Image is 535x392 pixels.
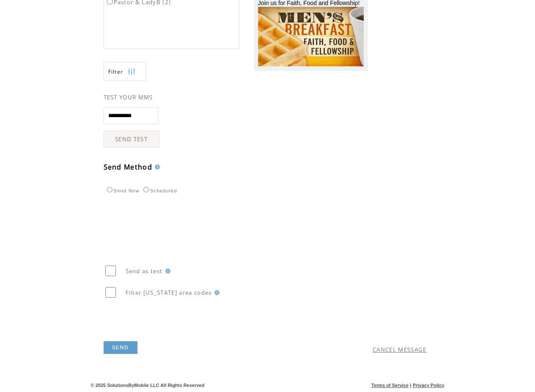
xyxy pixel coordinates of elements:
a: Terms of Service [371,383,409,388]
a: SEND TEST [104,131,159,148]
a: SEND [104,341,137,354]
span: TEST YOUR MMS [104,93,153,101]
input: Send Now [107,187,112,192]
a: Privacy Policy [413,383,444,388]
span: | [410,383,411,388]
span: Show filters [108,68,123,75]
span: Send as test [126,267,163,275]
img: help.gif [163,269,170,274]
input: Scheduled [143,187,149,192]
span: Filter [US_STATE] area codes [126,289,212,296]
img: help.gif [212,290,219,295]
span: © 2025 SolutionsByMobile LLC All Rights Reserved [91,383,205,388]
img: help.gif [152,164,160,170]
a: CANCEL MESSAGE [373,346,427,354]
label: Send Now [105,188,140,193]
span: Send Method [104,162,153,172]
label: Scheduled [141,188,177,193]
a: Filter [104,62,146,81]
img: filters.png [128,62,135,81]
